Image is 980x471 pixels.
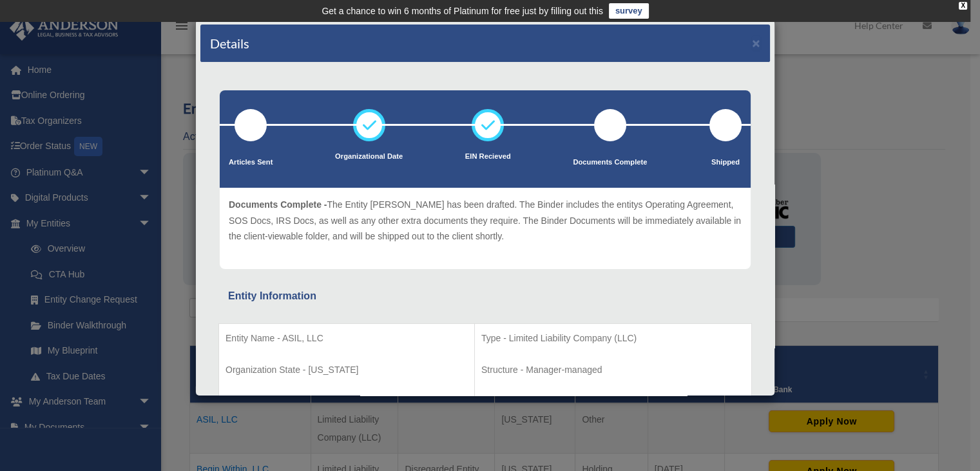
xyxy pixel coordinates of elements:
p: Entity Name - ASIL, LLC [226,330,468,346]
p: Documents Complete [573,156,647,169]
p: Organizational Date - [DATE] [481,394,745,410]
h4: Details [210,34,249,52]
span: Documents Complete - [229,199,327,210]
p: Organization State - [US_STATE] [226,362,468,378]
a: survey [609,3,649,19]
p: Articles Sent [229,156,273,169]
p: EIN Recieved [465,150,511,163]
div: Entity Information [228,287,742,305]
div: close [959,2,967,10]
p: Type - Limited Liability Company (LLC) [481,330,745,346]
div: Get a chance to win 6 months of Platinum for free just by filling out this [322,3,603,19]
p: Shipped [709,156,742,169]
p: The Entity [PERSON_NAME] has been drafted. The Binder includes the entitys Operating Agreement, S... [229,197,742,245]
button: × [752,36,760,50]
p: Structure - Manager-managed [481,362,745,378]
p: Organizational Date [335,150,403,163]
